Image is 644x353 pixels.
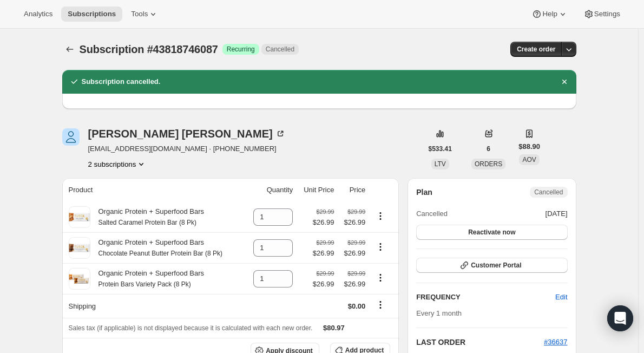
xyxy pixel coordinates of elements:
[62,42,77,57] button: Subscriptions
[227,45,255,54] span: Recurring
[88,128,286,139] div: [PERSON_NAME] [PERSON_NAME]
[348,302,366,310] span: $0.00
[313,279,334,290] span: $26.99
[296,178,337,202] th: Unit Price
[90,237,222,259] div: Organic Protein + Superfood Bars
[68,10,116,18] span: Subscriptions
[416,309,462,317] span: Every 1 month
[17,6,59,22] button: Analytics
[549,289,574,306] button: Edit
[313,248,334,259] span: $26.99
[62,128,80,146] span: glenda zane
[555,292,567,303] span: Edit
[416,292,555,303] h2: FREQUENCY
[416,258,567,273] button: Customer Portal
[341,217,366,228] span: $26.99
[98,219,196,226] small: Salted Caramel Protein Bar (8 Pk)
[131,10,148,18] span: Tools
[90,268,204,290] div: Organic Protein + Superfood Bars
[90,206,204,228] div: Organic Protein + Superfood Bars
[510,42,562,57] button: Create order
[347,208,365,215] small: $29.99
[124,6,165,22] button: Tools
[594,10,620,18] span: Settings
[347,239,365,246] small: $29.99
[487,145,490,153] span: 6
[245,178,296,202] th: Quantity
[82,76,161,87] h2: Subscription cancelled.
[372,272,389,284] button: Product actions
[607,305,633,331] div: Open Intercom Messenger
[62,294,245,318] th: Shipping
[542,10,557,18] span: Help
[61,6,122,22] button: Subscriptions
[416,225,567,240] button: Reactivate now
[98,280,191,288] small: Protein Bars Variety Pack (8 Pk)
[372,210,389,222] button: Product actions
[577,6,627,22] button: Settings
[416,208,448,219] span: Cancelled
[316,239,334,246] small: $29.99
[544,337,567,348] button: #36637
[416,337,544,348] h2: LAST ORDER
[316,270,334,277] small: $29.99
[69,324,313,332] span: Sales tax (if applicable) is not displayed because it is calculated with each new order.
[544,338,567,346] a: #36637
[266,45,294,54] span: Cancelled
[341,279,366,290] span: $26.99
[480,141,497,156] button: 6
[534,188,563,197] span: Cancelled
[546,208,568,219] span: [DATE]
[475,160,502,168] span: ORDERS
[518,141,540,152] span: $88.90
[88,143,286,154] span: [EMAIL_ADDRESS][DOMAIN_NAME] · [PHONE_NUMBER]
[468,228,515,237] span: Reactivate now
[347,270,365,277] small: $29.99
[372,299,389,311] button: Shipping actions
[98,250,222,257] small: Chocolate Peanut Butter Protein Bar (8 Pk)
[435,160,446,168] span: LTV
[316,208,334,215] small: $29.99
[429,145,452,153] span: $533.41
[522,156,536,164] span: AOV
[88,159,147,169] button: Product actions
[557,74,572,89] button: Dismiss notification
[416,187,432,198] h2: Plan
[525,6,574,22] button: Help
[517,45,555,54] span: Create order
[62,178,245,202] th: Product
[422,141,458,156] button: $533.41
[323,324,345,332] span: $80.97
[24,10,52,18] span: Analytics
[341,248,366,259] span: $26.99
[338,178,369,202] th: Price
[80,43,218,55] span: Subscription #43818746087
[313,217,334,228] span: $26.99
[372,241,389,253] button: Product actions
[471,261,521,270] span: Customer Portal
